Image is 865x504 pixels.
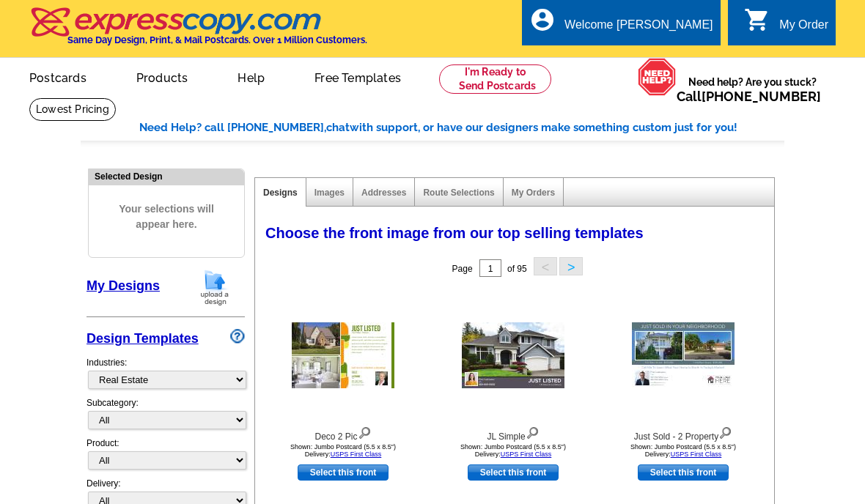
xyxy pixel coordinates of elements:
i: account_circle [529,7,556,33]
a: use this design [298,464,389,481]
div: Shown: Jumbo Postcard (5.5 x 8.5") Delivery: [262,443,424,458]
img: upload-design [196,269,234,306]
span: Page [452,264,473,274]
img: view design details [718,423,732,440]
div: Welcome [PERSON_NAME] [564,18,713,39]
a: My Orders [512,188,555,198]
a: Same Day Design, Print, & Mail Postcards. Over 1 Million Customers. [29,18,367,45]
div: Deco 2 Pic [262,423,424,443]
h4: Same Day Design, Print, & Mail Postcards. Over 1 Million Customers. [67,34,367,45]
a: shopping_cart My Order [744,16,828,34]
div: Shown: Jumbo Postcard (5.5 x 8.5") Delivery: [603,443,764,458]
a: Postcards [6,59,110,94]
a: use this design [468,464,559,481]
span: chat [326,121,350,134]
button: > [559,257,583,275]
a: USPS First Class [671,451,722,458]
a: USPS First Class [501,451,552,458]
a: Products [113,59,212,94]
span: of 95 [507,264,527,274]
img: help [638,58,677,96]
div: Shown: Jumbo Postcard (5.5 x 8.5") Delivery: [432,443,594,458]
div: My Order [779,18,828,39]
div: Product: [86,437,245,477]
img: JL Simple [462,322,564,388]
span: Your selections will appear here. [100,187,233,247]
a: USPS First Class [331,451,382,458]
a: Addresses [361,188,406,198]
a: Route Selections [423,188,494,198]
a: Design Templates [86,331,199,346]
a: Images [314,188,345,198]
div: Just Sold - 2 Property [603,423,764,443]
div: Selected Design [89,169,244,183]
div: Subcategory: [86,396,245,437]
button: < [534,257,557,275]
img: view design details [358,423,372,440]
i: shopping_cart [744,7,770,33]
div: JL Simple [432,423,594,443]
a: My Designs [86,278,160,293]
a: use this design [638,464,729,481]
a: [PHONE_NUMBER] [702,89,821,104]
a: Free Templates [291,59,424,94]
span: Call [677,89,821,104]
div: Industries: [86,349,245,396]
a: Help [214,59,288,94]
div: Need Help? call [PHONE_NUMBER], with support, or have our designers make something custom just fo... [139,119,784,136]
img: Deco 2 Pic [292,322,394,388]
img: Just Sold - 2 Property [632,322,735,388]
a: Designs [263,188,298,198]
img: view design details [526,423,540,440]
img: design-wizard-help-icon.png [230,329,245,344]
span: Need help? Are you stuck? [677,75,828,104]
span: Choose the front image from our top selling templates [265,225,644,241]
